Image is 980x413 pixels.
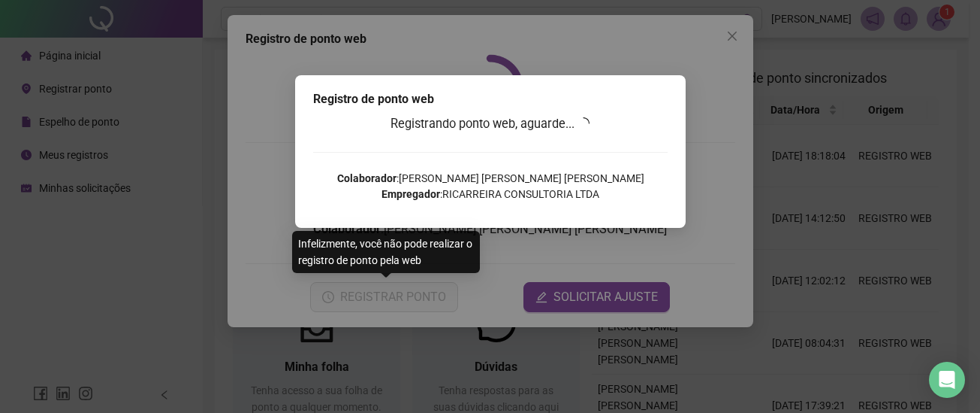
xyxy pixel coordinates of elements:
div: Open Intercom Messenger [929,362,965,398]
span: loading [577,117,590,129]
p: : [PERSON_NAME] [PERSON_NAME] [PERSON_NAME] : RICARREIRA CONSULTORIA LTDA [313,171,668,202]
h3: Registrando ponto web, aguarde... [313,114,668,134]
strong: Colaborador [336,172,396,184]
div: Infelizmente, você não pode realizar o registro de ponto pela web [292,231,480,273]
div: Registro de ponto web [313,90,668,108]
strong: Empregador [381,188,440,200]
